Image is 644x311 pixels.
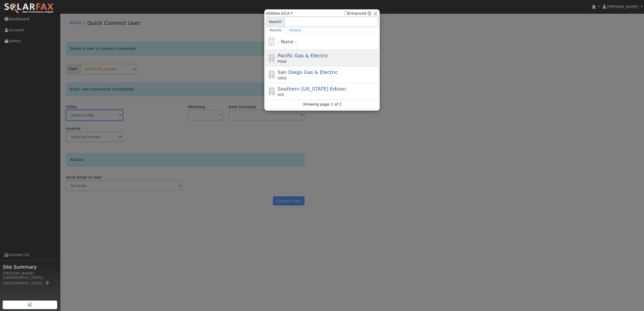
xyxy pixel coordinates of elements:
[278,69,338,75] span: San Diego Gas & Electric
[284,11,293,16] a: CA
[266,16,285,27] span: Search
[278,86,346,92] span: Southern [US_STATE] Edison
[266,11,293,16] span: Utilities in
[607,5,638,9] span: [PERSON_NAME]
[45,281,50,285] a: Map
[344,11,347,15] input: Enhanced
[3,275,57,286] div: [GEOGRAPHIC_DATA], [GEOGRAPHIC_DATA]
[278,39,297,44] span: - None -
[3,263,57,271] span: Site Summary
[286,27,305,33] a: History
[344,11,371,16] span: Show enhanced providers
[303,102,341,107] i: Showing page 1 of 1
[278,92,284,97] span: SCE
[266,27,286,33] a: Results
[368,11,371,16] a: Enhanced Providers
[3,271,57,276] div: [PERSON_NAME]
[278,53,328,58] span: Pacific Gas & Electric
[28,302,32,306] img: retrieve
[4,3,54,14] img: SolarFax
[278,59,287,64] span: PG&E
[344,11,366,16] label: Enhanced
[278,76,287,81] span: SDGE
